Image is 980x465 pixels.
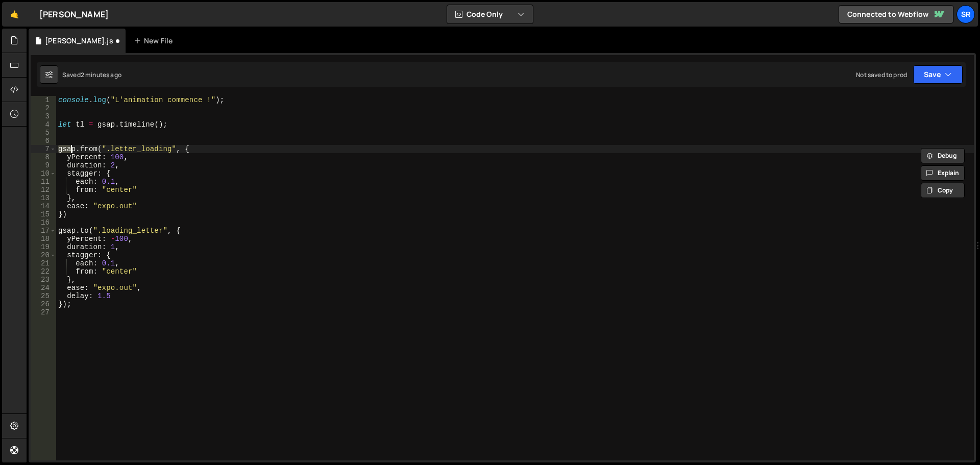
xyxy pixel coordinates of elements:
[31,308,56,316] div: 27
[39,8,109,20] div: [PERSON_NAME]
[31,161,56,169] div: 9
[856,70,907,79] div: Not saved to prod
[2,2,27,27] a: 🤙
[921,148,965,163] button: Debug
[921,183,965,198] button: Copy
[31,227,56,235] div: 17
[62,70,121,79] div: Saved
[913,65,963,84] button: Save
[921,165,965,181] button: Explain
[31,153,56,161] div: 8
[31,267,56,276] div: 22
[31,259,56,267] div: 21
[31,251,56,259] div: 20
[957,5,975,23] a: SR
[81,70,121,79] div: 2 minutes ago
[31,112,56,120] div: 3
[31,218,56,227] div: 16
[31,178,56,186] div: 11
[31,145,56,153] div: 7
[447,5,533,23] button: Code Only
[31,276,56,284] div: 23
[31,235,56,243] div: 18
[31,300,56,308] div: 26
[31,186,56,194] div: 12
[31,169,56,178] div: 10
[31,202,56,210] div: 14
[45,36,113,46] div: [PERSON_NAME].js
[31,243,56,251] div: 19
[31,292,56,300] div: 25
[134,36,177,46] div: New File
[31,284,56,292] div: 24
[31,96,56,104] div: 1
[31,104,56,112] div: 2
[31,194,56,202] div: 13
[31,120,56,129] div: 4
[31,129,56,137] div: 5
[839,5,953,23] a: Connected to Webflow
[31,210,56,218] div: 15
[31,137,56,145] div: 6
